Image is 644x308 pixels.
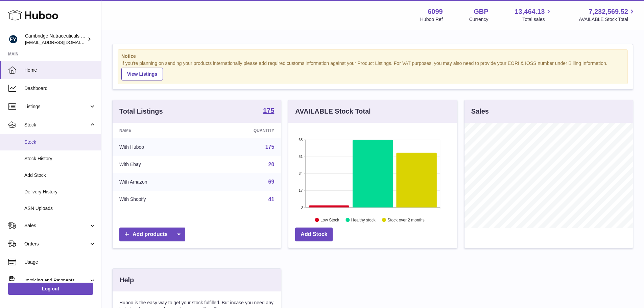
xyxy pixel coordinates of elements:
span: Orders [24,241,89,247]
span: Sales [24,222,89,229]
span: Dashboard [24,85,96,92]
text: 34 [299,171,303,175]
img: huboo@camnutra.com [8,34,18,44]
a: 20 [268,162,275,167]
text: Low Stock [320,217,339,222]
span: Stock [24,122,89,128]
span: Invoicing and Payments [24,277,89,284]
span: AVAILABLE Stock Total [579,16,636,23]
a: Log out [8,283,93,295]
strong: GBP [474,7,488,16]
strong: 6099 [428,7,443,16]
strong: 175 [263,107,274,114]
text: 0 [301,205,303,209]
h3: Total Listings [119,107,163,116]
span: Listings [24,103,89,110]
span: [EMAIL_ADDRESS][DOMAIN_NAME] [25,40,99,45]
span: Usage [24,259,96,265]
th: Name [113,123,205,138]
span: 13,464.13 [515,7,545,16]
a: 175 [265,144,275,150]
h3: Sales [471,107,489,116]
th: Quantity [205,123,281,138]
strong: Notice [121,53,624,60]
td: With Amazon [113,173,205,191]
h3: AVAILABLE Stock Total [295,107,371,116]
span: Stock History [24,156,96,162]
div: Cambridge Nutraceuticals Ltd [25,33,86,46]
h3: Help [119,276,134,285]
a: 175 [263,107,274,115]
a: Add products [119,228,185,241]
span: Stock [24,139,96,145]
span: 7,232,569.52 [589,7,628,16]
span: Home [24,67,96,73]
span: ASN Uploads [24,205,96,212]
td: With Huboo [113,138,205,156]
text: Healthy stock [351,217,376,222]
text: 51 [299,155,303,159]
span: Total sales [522,16,552,23]
a: 13,464.13 Total sales [515,7,552,23]
text: Stock over 2 months [388,217,425,222]
text: 17 [299,188,303,192]
a: View Listings [121,68,163,80]
text: 68 [299,138,303,142]
a: Add Stock [295,228,333,241]
a: 7,232,569.52 AVAILABLE Stock Total [579,7,636,23]
td: With Shopify [113,191,205,208]
span: Delivery History [24,189,96,195]
div: Currency [469,16,488,23]
div: Huboo Ref [420,16,443,23]
a: 41 [268,196,275,202]
td: With Ebay [113,156,205,173]
div: If you're planning on sending your products internationally please add required customs informati... [121,60,624,80]
a: 69 [268,179,275,185]
span: Add Stock [24,172,96,179]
